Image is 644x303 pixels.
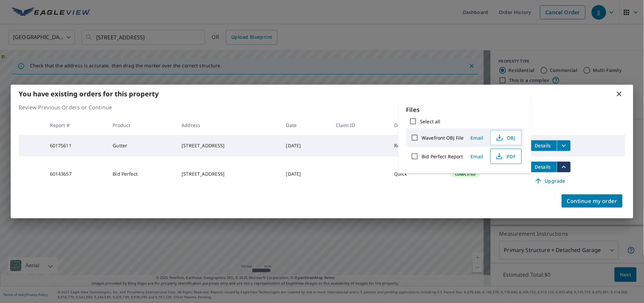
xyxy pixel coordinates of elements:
[490,149,522,164] button: PDF
[182,142,275,149] div: [STREET_ADDRESS]
[533,164,553,170] span: Details
[529,140,557,151] button: detailsBtn-60175611
[281,135,330,156] td: [DATE]
[107,135,176,156] td: Gutter
[19,89,159,98] b: You have existing orders for this property
[533,177,567,185] span: Upgrade
[420,118,440,125] label: Select all
[45,135,108,156] td: 60175611
[557,162,571,172] button: filesDropdownBtn-60143657
[529,162,557,172] button: detailsBtn-60143657
[107,156,176,192] td: Bid Perfect
[45,156,108,192] td: 60143657
[533,142,553,149] span: Details
[495,152,516,160] span: PDF
[389,156,445,192] td: Quick
[19,103,625,111] p: Review Previous Orders or Continue
[406,105,523,114] p: Files
[422,153,463,160] label: Bid Perfect Report
[389,115,445,135] th: Delivery
[389,135,445,156] td: Regular
[469,135,485,141] span: Email
[466,133,488,143] button: Email
[490,130,522,145] button: OBJ
[562,194,623,208] button: Continue my order
[281,156,330,192] td: [DATE]
[557,140,571,151] button: filesDropdownBtn-60175611
[529,176,571,186] a: Upgrade
[45,115,108,135] th: Report #
[281,115,330,135] th: Date
[176,115,281,135] th: Address
[466,151,488,162] button: Email
[330,115,389,135] th: Claim ID
[469,153,485,160] span: Email
[567,196,617,206] span: Continue my order
[495,134,516,142] span: OBJ
[107,115,176,135] th: Product
[182,171,275,177] div: [STREET_ADDRESS]
[422,135,464,141] label: Wavefront OBJ File
[451,172,480,177] span: Completed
